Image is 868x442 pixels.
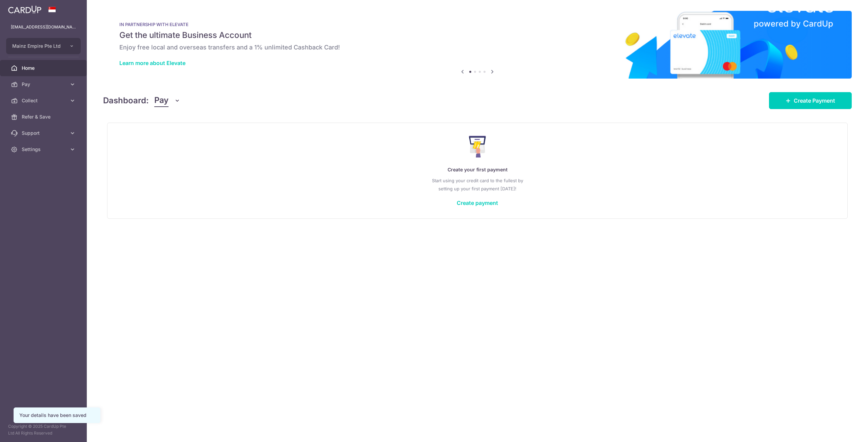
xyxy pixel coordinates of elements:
[22,65,66,71] span: Home
[121,166,834,174] p: Create your first payment
[825,422,861,439] iframe: Opens a widget where you can find more information
[121,176,834,193] p: Start using your credit card to the fullest by setting up your first payment [DATE]!
[469,136,486,157] img: Make Payment
[12,43,62,49] span: Mainz Empire Pte Ltd
[22,81,66,88] span: Pay
[457,199,498,206] a: Create payment
[19,412,95,419] div: Your details have been saved
[119,22,835,27] p: IN PARTNERSHIP WITH ELEVATE
[119,60,185,66] a: Learn more about Elevate
[6,38,81,54] button: Mainz Empire Pte Ltd
[22,130,66,136] span: Support
[11,24,76,30] p: [EMAIL_ADDRESS][DOMAIN_NAME]
[154,94,180,107] button: Pay
[103,11,852,79] img: Renovation banner
[769,92,852,109] a: Create Payment
[103,94,149,107] h4: Dashboard:
[119,43,835,51] h6: Enjoy free local and overseas transfers and a 1% unlimited Cashback Card!
[8,5,41,14] img: CardUp
[22,146,66,153] span: Settings
[119,30,835,41] h5: Get the ultimate Business Account
[794,97,835,105] span: Create Payment
[22,97,66,104] span: Collect
[22,113,66,120] span: Refer & Save
[154,94,169,107] span: Pay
